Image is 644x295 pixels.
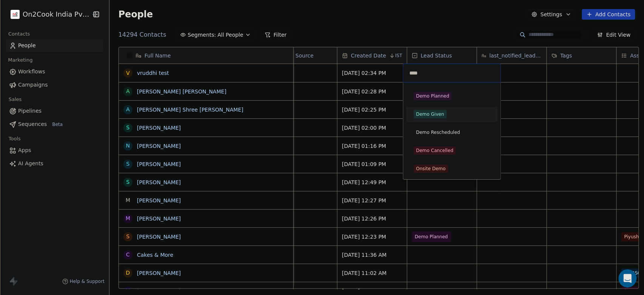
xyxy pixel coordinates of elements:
[406,85,497,176] div: Suggestions
[416,147,453,154] div: Demo Cancelled
[416,129,460,136] div: Demo Rescheduled
[416,165,446,172] div: Onsite Demo
[416,93,449,99] div: Demo Planned
[416,111,444,118] div: Demo Given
